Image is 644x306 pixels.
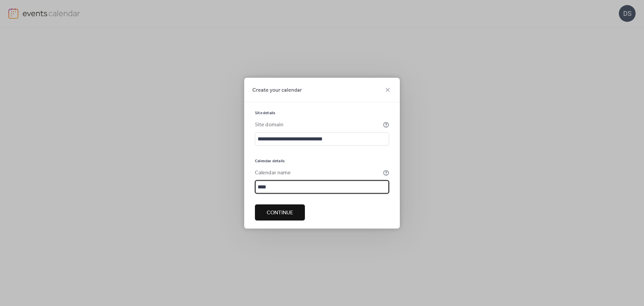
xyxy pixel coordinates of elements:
span: Calendar details [255,158,285,164]
span: Continue [267,209,293,217]
div: Site domain [255,121,382,129]
span: Create your calendar [252,86,302,94]
button: Continue [255,204,305,220]
span: Site details [255,110,275,116]
div: Calendar name [255,169,382,177]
